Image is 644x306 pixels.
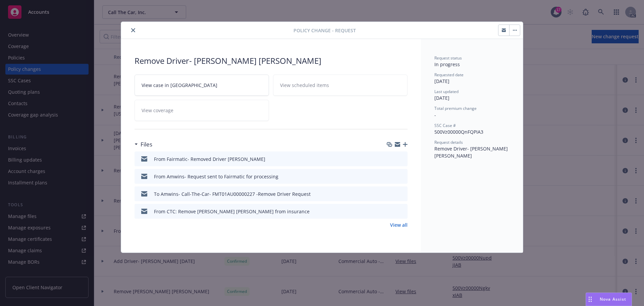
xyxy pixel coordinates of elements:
[135,55,408,67] div: Remove Driver- [PERSON_NAME] [PERSON_NAME]
[434,123,456,128] span: SSC Case #
[399,156,405,163] button: preview file
[388,173,393,180] button: download file
[293,27,356,34] span: Policy change - Request
[434,55,462,61] span: Request status
[154,156,265,163] div: From Fairmatic- Removed Driver [PERSON_NAME]
[399,173,405,180] button: preview file
[434,89,459,94] span: Last updated
[600,296,626,302] span: Nova Assist
[388,156,393,163] button: download file
[586,293,594,306] div: Drag to move
[434,105,477,111] span: Total premium change
[434,112,436,118] span: -
[135,140,152,149] div: Files
[388,208,393,215] button: download file
[142,82,217,89] span: View case in [GEOGRAPHIC_DATA]
[434,78,449,84] span: [DATE]
[434,139,463,145] span: Request details
[434,61,460,68] span: In progress
[434,129,483,135] span: 500Vz00000QnFQPIA3
[434,145,509,159] span: Remove Driver- [PERSON_NAME] [PERSON_NAME]
[390,221,408,228] a: View all
[434,72,464,78] span: Requested date
[154,173,278,180] div: From Amwins- Request sent to Fairmatic for processing
[154,208,310,215] div: From CTC: Remove [PERSON_NAME] [PERSON_NAME] from insurance
[141,140,152,149] h3: Files
[388,190,393,198] button: download file
[399,208,405,215] button: preview file
[434,95,449,101] span: [DATE]
[129,26,137,34] button: close
[586,293,632,306] button: Nova Assist
[399,190,405,198] button: preview file
[135,75,269,96] a: View case in [GEOGRAPHIC_DATA]
[154,190,311,198] div: To Amwins- Call-The-Car- FMT01AU00000227 -Remove Driver Request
